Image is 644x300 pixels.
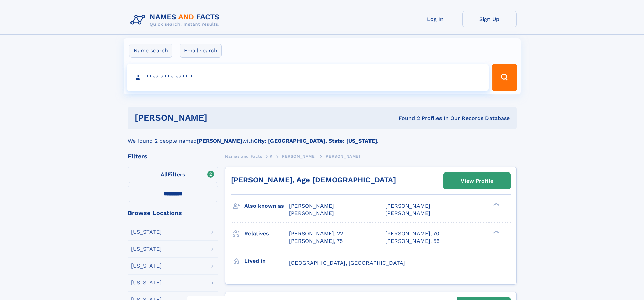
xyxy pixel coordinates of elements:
[131,229,162,235] div: [US_STATE]
[270,152,273,160] a: K
[197,138,242,144] b: [PERSON_NAME]
[289,230,343,237] a: [PERSON_NAME], 22
[128,129,517,145] div: We found 2 people named with .
[289,210,334,216] span: [PERSON_NAME]
[303,115,510,122] div: Found 2 Profiles In Our Records Database
[225,152,262,160] a: Names and Facts
[385,230,439,237] a: [PERSON_NAME], 70
[231,176,396,184] a: [PERSON_NAME], Age [DEMOGRAPHIC_DATA]
[461,173,493,189] div: View Profile
[128,210,218,216] div: Browse Locations
[161,171,168,178] span: All
[128,167,218,183] label: Filters
[244,255,289,267] h3: Lived in
[492,230,500,234] div: ❯
[289,237,343,245] a: [PERSON_NAME], 75
[280,152,316,160] a: [PERSON_NAME]
[244,200,289,212] h3: Also known as
[135,114,303,122] h1: [PERSON_NAME]
[131,263,162,269] div: [US_STATE]
[492,64,517,91] button: Search Button
[385,210,430,216] span: [PERSON_NAME]
[444,173,510,189] a: View Profile
[129,44,172,58] label: Name search
[280,154,316,159] span: [PERSON_NAME]
[131,246,162,252] div: [US_STATE]
[270,154,273,159] span: K
[128,153,218,159] div: Filters
[408,11,462,27] a: Log In
[289,260,405,266] span: [GEOGRAPHIC_DATA], [GEOGRAPHIC_DATA]
[462,11,517,27] a: Sign Up
[244,228,289,239] h3: Relatives
[324,154,360,159] span: [PERSON_NAME]
[492,202,500,207] div: ❯
[254,138,377,144] b: City: [GEOGRAPHIC_DATA], State: [US_STATE]
[289,203,334,209] span: [PERSON_NAME]
[127,64,489,91] input: search input
[128,11,225,29] img: Logo Names and Facts
[131,280,162,285] div: [US_STATE]
[385,237,440,245] a: [PERSON_NAME], 56
[180,44,222,58] label: Email search
[385,203,430,209] span: [PERSON_NAME]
